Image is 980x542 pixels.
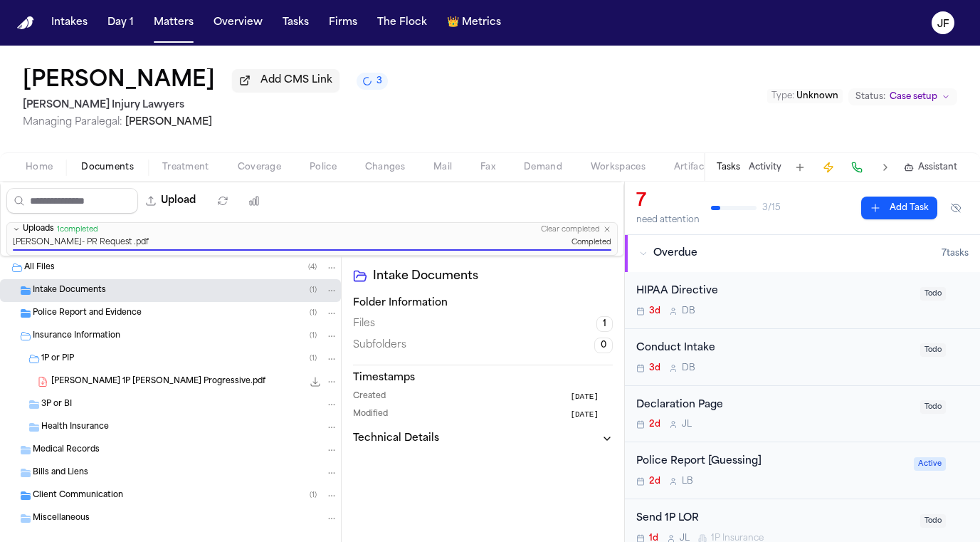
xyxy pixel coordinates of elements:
span: Completed [571,238,611,249]
h2: Intake Documents [373,268,613,285]
span: Add CMS Link [260,73,332,88]
span: 3 [376,75,382,87]
div: Open task: Police Report [Guessing] [625,442,980,499]
span: ( 1 ) [310,309,317,317]
button: Day 1 [102,10,139,36]
span: 3d [649,306,660,317]
span: Mail [433,162,452,173]
button: Download J. Gandy 1P LOR Progressive.pdf [308,375,322,389]
h3: Timestamps [353,371,613,385]
button: [DATE] [570,391,613,403]
button: Activity [749,162,781,173]
span: [DATE] [570,391,599,403]
div: Send 1P LOR [636,511,912,527]
span: 1P or PIP [41,353,74,365]
span: Unknown [796,92,838,100]
a: Intakes [46,10,93,36]
span: Subfolders [353,338,406,353]
span: 7 task s [942,248,969,259]
button: Overview [208,10,268,36]
a: crownMetrics [441,10,507,36]
span: Documents [81,162,134,173]
span: [DATE] [570,409,599,421]
span: ( 1 ) [310,355,317,363]
span: Overdue [653,246,697,261]
button: 3 active tasks [357,73,388,90]
div: Open task: HIPAA Directive [625,272,980,329]
button: Add CMS Link [232,69,339,92]
span: Insurance Information [33,330,120,343]
div: 7 [636,190,700,213]
button: Upload [138,188,204,214]
span: Home [26,162,53,173]
div: Conduct Intake [636,340,912,357]
button: Tasks [717,162,740,173]
span: ( 1 ) [310,286,317,294]
span: 0 [594,338,613,353]
div: Declaration Page [636,397,912,414]
div: HIPAA Directive [636,283,912,300]
button: Edit Type: Unknown [767,89,843,103]
span: J L [682,419,692,430]
span: Treatment [162,162,209,173]
button: [DATE] [570,409,613,421]
span: Demand [524,162,562,173]
span: Modified [353,409,388,421]
button: Assistant [904,162,957,173]
span: Workspaces [591,162,646,173]
span: D B [682,363,695,374]
span: Bills and Liens [33,467,88,479]
span: Artifacts [674,162,712,173]
button: Edit matter name [23,68,215,94]
span: 3d [649,363,660,374]
span: Todo [920,343,946,357]
button: Technical Details [353,432,613,446]
button: The Flock [372,10,433,36]
span: L B [682,476,693,487]
span: [PERSON_NAME]- PR Request .pdf [13,238,149,249]
span: Case setup [890,91,937,103]
span: Files [353,317,375,331]
h1: [PERSON_NAME] [23,68,215,94]
input: Search files [6,188,138,214]
span: Assistant [918,162,957,173]
span: Miscellaneous [33,513,90,525]
span: [PERSON_NAME] [125,117,212,127]
button: Clear completed [541,225,600,234]
span: ( 1 ) [310,332,317,340]
img: Finch Logo [17,16,34,30]
span: Medical Records [33,444,100,457]
span: 3 / 15 [762,202,781,214]
span: Fax [480,162,495,173]
div: need attention [636,214,700,226]
h3: Folder Information [353,296,613,311]
span: 2d [649,419,660,430]
span: All Files [24,262,55,274]
span: Todo [920,287,946,301]
span: 3P or BI [41,399,72,411]
h2: [PERSON_NAME] Injury Lawyers [23,97,388,114]
button: Firms [323,10,363,36]
button: Tasks [277,10,315,36]
button: Make a Call [847,157,867,177]
button: Matters [148,10,199,36]
span: Police [310,162,337,173]
div: Open task: Conduct Intake [625,329,980,386]
span: Changes [365,162,405,173]
span: ( 1 ) [310,491,317,499]
span: 1 [596,316,613,332]
div: Police Report [Guessing] [636,454,905,470]
button: Create Immediate Task [818,157,838,177]
span: Active [914,457,946,471]
span: Health Insurance [41,422,109,434]
span: Type : [771,92,794,100]
span: Client Communication [33,490,123,502]
span: Status: [855,91,885,103]
span: Uploads [23,224,54,235]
